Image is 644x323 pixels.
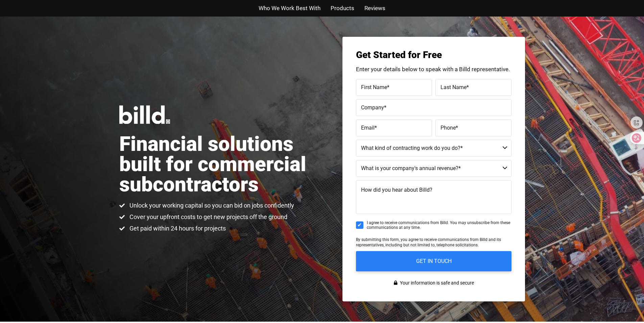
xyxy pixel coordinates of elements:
[331,3,354,13] a: Products
[128,201,294,210] span: Unlock your working capital so you can bid on jobs confidently
[128,213,287,221] span: Cover your upfront costs to get new projects off the ground
[398,278,474,288] span: Your information is safe and secure
[356,66,511,72] p: Enter your details below to speak with a Billd representative.
[361,187,432,193] span: How did you hear about Billd?
[259,3,320,13] a: Who We Work Best With
[440,124,456,131] span: Phone
[361,84,387,90] span: First Name
[367,220,511,230] span: I agree to receive communications from Billd. You may unsubscribe from these communications at an...
[356,251,511,271] input: GET IN TOUCH
[361,104,384,110] span: Company
[361,124,375,131] span: Email
[440,84,467,90] span: Last Name
[128,224,226,233] span: Get paid within 24 hours for projects
[356,50,511,60] h3: Get Started for Free
[356,221,363,229] input: I agree to receive communications from Billd. You may unsubscribe from these communications at an...
[364,3,385,13] a: Reviews
[119,134,322,195] h1: Financial solutions built for commercial subcontractors
[356,237,501,247] span: By submitting this form, you agree to receive communications from Billd and its representatives, ...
